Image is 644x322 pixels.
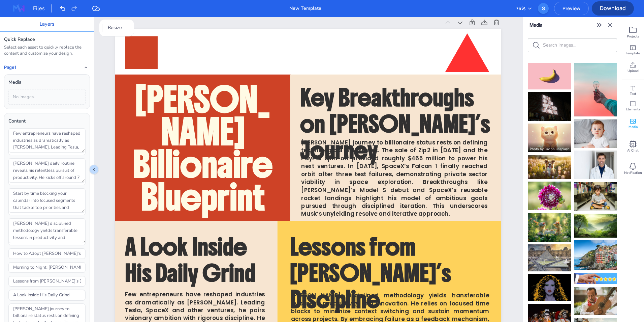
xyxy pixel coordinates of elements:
[528,92,571,121] img: light.jpg
[626,107,640,112] span: Elements
[9,188,85,213] textarea: Start by time blocking your calendar into focused segments that tackle top priorities and minimiz...
[115,19,441,26] div: Page 1
[9,218,85,243] textarea: [PERSON_NAME] disciplined methodology yields transferable lessons in productivity and innovation....
[4,45,90,57] div: Select each asset to quickly replace the content and customize your design.
[289,5,321,12] div: New Template
[9,248,85,259] input: Type text…
[528,244,571,271] img: g8df21b63e89e8ec3c9e8fd33aa6b88f957579376d4b55aac87afd159729527c8d1bf504dd021fdbcf7cbeba811fd4f5a...
[106,24,123,31] span: Resize
[528,124,571,152] img: cat.jpg
[554,5,588,11] span: Preview
[574,287,617,316] img: g24c815ace9e0a85f63af9186a7b6545ed2d5c603a1054d2c8b3c19dfd8143245264969d0d7f4982a1ea3912fb0c33436...
[8,89,86,105] div: No images.
[554,2,589,15] button: Preview
[624,170,642,175] span: Notification
[629,125,638,129] span: Media
[528,213,571,242] img: doll.jpg
[33,4,52,12] div: Files
[592,1,634,16] button: Download
[626,51,640,56] span: Template
[40,20,54,28] button: Layers
[528,124,571,152] div: Photo by Cat on unsplash
[543,42,613,48] input: Search images...
[627,34,639,39] span: Projects
[516,5,533,12] button: 76%
[8,79,86,86] div: Media
[627,69,639,73] span: Upload
[574,240,617,270] img: g406a920e477e00eb54d8352ff0928f5d73ec8bae4f9c41a7bffded03e4af8adf420385a1c8591fa44440440687c2900f...
[9,158,85,183] textarea: [PERSON_NAME] daily routine reveals his relentless pursuit of productivity. He kicks off around 7...
[538,3,549,14] button: Open user menu
[9,276,85,287] input: Type text…
[9,290,85,300] input: Type text…
[556,147,570,151] a: unsplash
[529,17,594,33] p: Media
[574,273,617,284] img: gcfaeb8d1d2cfb5047978b5590256c02eb1e9ff72a0a9c73d9bbe0f908606f9da28f14346a139242c170ee5578f07cd75...
[574,214,617,238] img: nature.jpg
[545,147,550,151] a: Cat
[528,155,571,179] img: dog.jpg
[605,20,615,30] div: Close
[574,182,617,211] img: education.jpg
[133,77,272,219] span: [PERSON_NAME] Billionaire Blueprint
[301,138,487,218] span: [PERSON_NAME] journey to billionaire status rests on defining technological milestones. The sale ...
[630,91,636,96] span: Text
[528,182,571,210] img: flower.jpg
[9,128,85,153] textarea: Few entrepreneurs have reshaped industries as dramatically as [PERSON_NAME]. Leading Tesla, Space...
[528,63,571,89] img: banana.jpg
[89,165,99,174] button: Collapse sidebar
[4,65,16,70] h4: Page 1
[528,142,571,152] p: Photo by on
[4,36,90,43] div: Quick Replace
[9,262,85,273] input: Type text…
[290,232,451,314] span: Lessons from [PERSON_NAME]’s Discipline
[574,119,617,148] img: baby.jpg
[594,20,605,30] button: Expand
[574,63,617,116] img: bulb.jpg
[574,151,617,179] img: doctor.jpg
[592,4,634,12] span: Download
[8,3,30,14] img: MagazineWorks Logo
[300,83,490,165] span: Key Breakthroughs on [PERSON_NAME]’s Journey
[538,3,549,14] div: S
[125,232,255,288] span: A Look Inside His Daily Grind
[82,63,90,72] button: Collapse
[627,148,639,153] span: Ai Chat
[528,274,571,301] img: geb31e8cd015c51b8a2216802fcfc50d359587420109d206b8d34925ea8ee9fc94e690fd862a2cc356b08781a26704fe6...
[8,117,86,125] div: Content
